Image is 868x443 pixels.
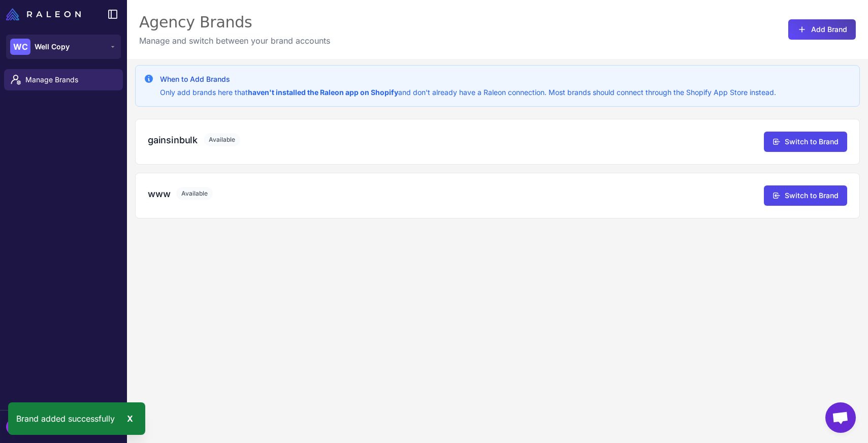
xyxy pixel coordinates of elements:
button: Switch to Brand [764,185,847,206]
h3: When to Add Brands [160,74,776,85]
div: WC [10,39,30,55]
div: X [123,410,137,427]
span: Available [204,133,240,146]
span: Available [176,187,213,200]
a: Open chat [825,402,856,433]
h3: www [148,187,170,201]
button: Switch to Brand [764,132,847,152]
div: Brand added successfully [8,402,145,435]
h3: gainsinbulk [148,133,198,147]
div: Agency Brands [139,12,330,33]
span: Manage Brands [25,74,115,85]
a: Manage Brands [4,69,123,90]
strong: haven't installed the Raleon app on Shopify [248,88,398,97]
p: Manage and switch between your brand accounts [139,35,330,47]
div: M [6,419,26,435]
span: Well Copy [35,41,70,52]
p: Only add brands here that and don't already have a Raleon connection. Most brands should connect ... [160,87,776,98]
button: WCWell Copy [6,35,121,59]
img: Raleon Logo [6,8,81,20]
button: Add Brand [788,19,856,40]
